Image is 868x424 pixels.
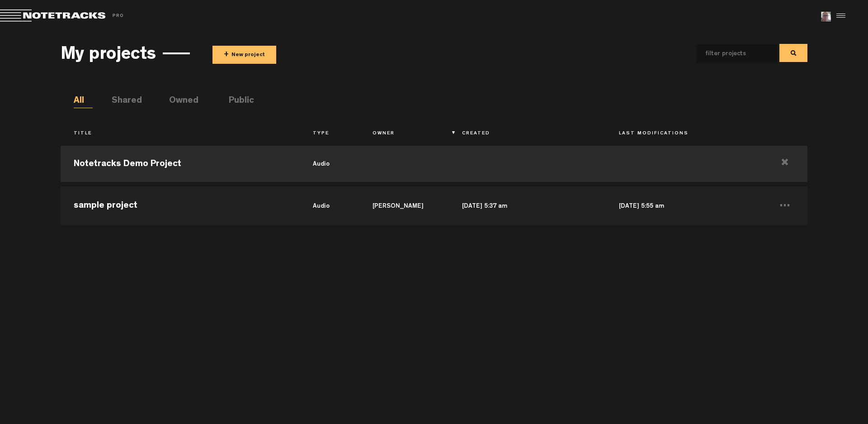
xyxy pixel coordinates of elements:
[74,95,93,108] li: All
[449,184,606,225] td: [DATE] 5:37 am
[61,46,156,66] h3: My projects
[212,46,276,64] button: +New project
[696,44,763,63] input: filter projects
[61,143,299,184] td: Notetracks Demo Project
[112,95,131,108] li: Shared
[300,126,359,142] th: Type
[763,184,807,225] td: ...
[229,95,248,108] li: Public
[300,143,359,184] td: audio
[449,126,606,142] th: Created
[819,9,833,23] img: f731027d6480f58874ee9b1b5b4c262b
[359,184,449,225] td: [PERSON_NAME]
[300,184,359,225] td: audio
[606,126,763,142] th: Last Modifications
[169,95,188,108] li: Owned
[359,126,449,142] th: Owner
[606,184,763,225] td: [DATE] 5:55 am
[61,126,299,142] th: Title
[61,184,299,225] td: sample project
[224,50,229,60] span: +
